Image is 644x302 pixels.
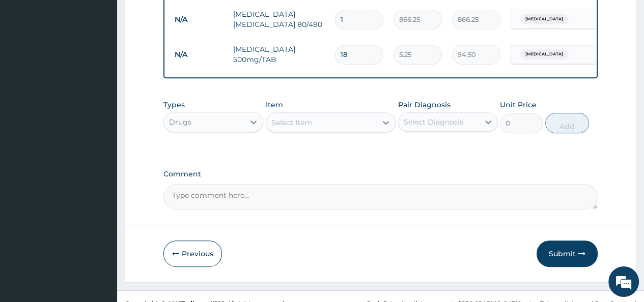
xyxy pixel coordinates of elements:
[163,240,222,267] button: Previous
[537,240,598,267] button: Submit
[53,57,171,70] div: Chat with us now
[163,101,185,109] label: Types
[163,170,598,178] label: Comment
[545,113,589,133] button: Add
[271,117,312,128] div: Select Item
[169,117,191,127] div: Drugs
[500,100,537,110] label: Unit Price
[170,10,228,29] td: N/A
[404,117,463,127] div: Select Diagnosis
[170,45,228,64] td: N/A
[520,14,568,24] span: [MEDICAL_DATA]
[266,100,283,110] label: Item
[398,100,451,110] label: Pair Diagnosis
[167,5,191,29] div: Minimize live chat window
[520,49,568,59] span: [MEDICAL_DATA]
[228,4,330,35] td: [MEDICAL_DATA] [MEDICAL_DATA] 80/480
[59,88,141,191] span: We're online!
[19,51,41,76] img: d_794563401_company_1708531726252_794563401
[5,197,194,233] textarea: Type your message and hit 'Enter'
[228,39,330,70] td: [MEDICAL_DATA] 500mg/TAB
